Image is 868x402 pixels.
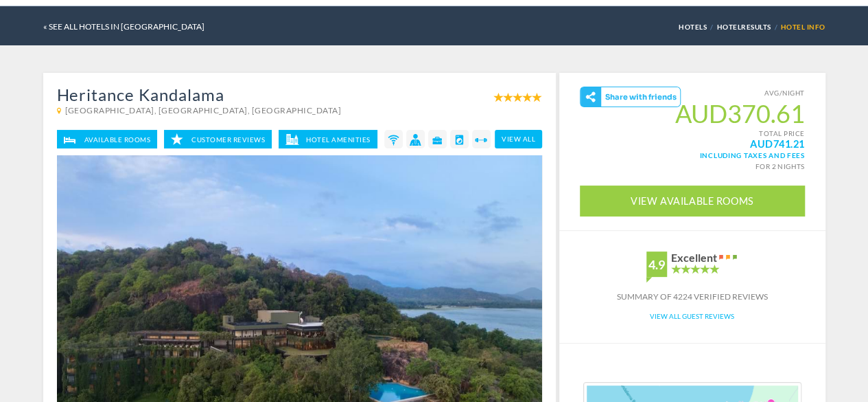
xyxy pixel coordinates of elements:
[57,87,224,103] h1: Heritance Kandalama
[750,139,805,149] strong: AUD741.21
[43,21,204,32] a: « SEE ALL HOTELS IN [GEOGRAPHIC_DATA]
[580,149,805,159] span: Including taxes and fees
[580,87,805,99] small: AVG/NIGHT
[495,130,542,148] a: view all
[559,291,825,303] div: Summary of 4224 verified reviews
[580,99,805,129] span: AUD370.61
[580,129,805,149] small: TOTAL PRICE
[679,23,710,31] a: Hotels
[646,252,667,277] div: 4.9
[671,252,717,264] div: Excellent
[279,130,377,148] a: Hotel Amenities
[580,87,681,107] gamitee-button: Get your friends' opinions
[164,130,272,148] a: Customer Reviews
[781,14,825,39] li: Hotel Info
[716,23,774,31] a: HotelResults
[580,186,805,216] a: View Available Rooms
[580,159,805,172] div: for 2 nights
[65,105,341,115] span: [GEOGRAPHIC_DATA], [GEOGRAPHIC_DATA], [GEOGRAPHIC_DATA]
[57,130,158,148] a: Available Rooms
[650,312,734,320] a: View All Guest Reviews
